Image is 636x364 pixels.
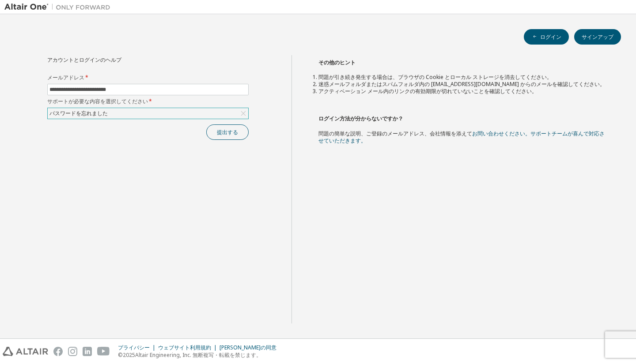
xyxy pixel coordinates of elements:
[53,347,63,356] img: facebook.svg
[48,108,248,119] div: パスワードを忘れました
[97,347,110,356] img: youtube.svg
[540,33,561,41] font: ログイン
[574,29,621,45] button: サインアップ
[318,130,472,137] font: 問題の簡単な説明、ご登録のメールアドレス、会社情報を添えて
[118,344,150,351] font: プライバシー
[318,73,552,81] font: 問題が引き続き発生する場合は、ブラウザの Cookie とローカル ストレージを消去してください。
[123,351,135,359] font: 2025
[68,347,77,356] img: instagram.svg
[49,109,108,117] font: パスワードを忘れました
[318,87,537,95] font: アクティベーション メール内のリンクの有効期限が切れていないことを確認してください。
[318,80,605,88] font: 迷惑メールフォルダまたはスパムフォルダ内の [EMAIL_ADDRESS][DOMAIN_NAME] からのメールを確認してください。
[158,344,211,351] font: ウェブサイト利用規約
[47,74,84,81] font: メールアドレス
[4,3,115,11] img: アルタイルワン
[582,33,613,41] font: サインアップ
[206,124,249,140] button: 提出する
[47,98,148,105] font: サポートが必要な内容を選択してください
[318,115,403,122] font: ログイン方法が分からないですか？
[83,347,92,356] img: linkedin.svg
[118,351,123,359] font: ©
[524,29,569,45] button: ログイン
[47,56,121,64] font: アカウントとログインのヘルプ
[318,59,356,66] font: その他のヒント
[220,344,276,351] font: [PERSON_NAME]の同意
[3,347,48,356] img: altair_logo.svg
[318,130,605,144] a: お問い合わせください。サポートチームが喜んで対応させていただきます。
[217,128,238,136] font: 提出する
[135,351,261,359] font: Altair Engineering, Inc. 無断複写・転載を禁じます。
